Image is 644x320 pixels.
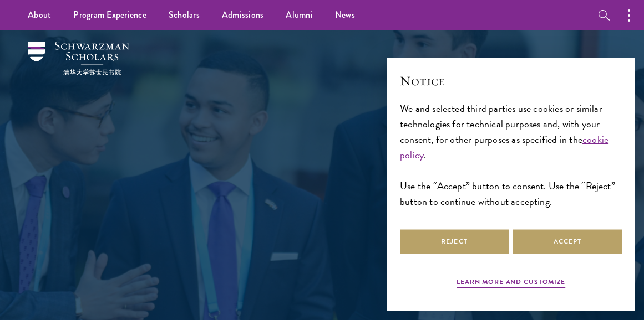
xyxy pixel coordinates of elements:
[400,132,608,162] a: cookie policy
[400,229,509,254] button: Reject
[28,42,129,75] img: Schwarzman Scholars
[400,101,622,210] div: We and selected third parties use cookies or similar technologies for technical purposes and, wit...
[457,277,565,290] button: Learn more and customize
[400,71,622,90] h2: Notice
[513,229,622,254] button: Accept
